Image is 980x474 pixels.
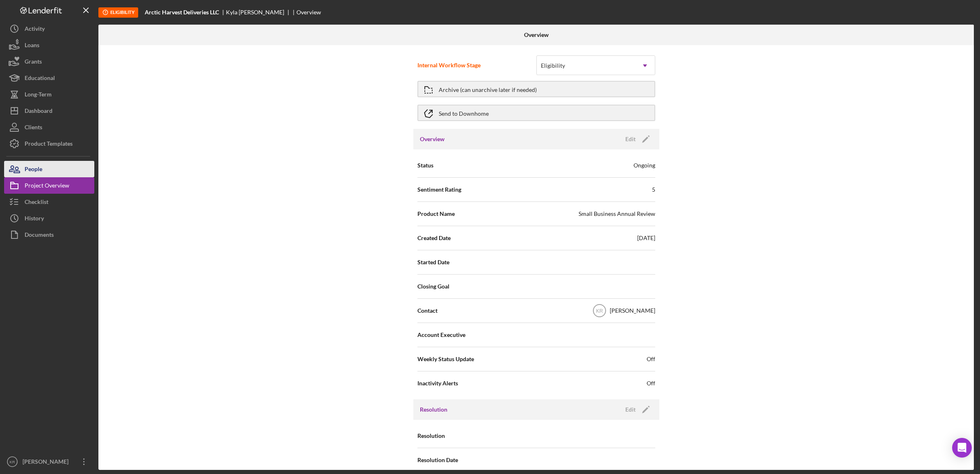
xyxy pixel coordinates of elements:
div: Small Business Annual Review [579,210,655,218]
span: Inactivity Alerts [417,379,458,387]
b: Overview [524,32,549,38]
h3: Resolution [420,405,447,414]
span: Off [647,379,655,387]
button: Educational [4,70,94,86]
div: [PERSON_NAME] [21,453,74,472]
div: Project Overview [25,177,69,196]
span: Off [647,355,655,363]
div: Grants [25,53,42,72]
button: People [4,161,94,177]
div: Clients [25,119,42,137]
div: Checklist [25,194,48,212]
button: Grants [4,53,94,70]
span: Closing Goal [417,282,449,291]
div: Educational [25,70,55,88]
div: Activity [25,21,45,39]
button: Archive (can unarchive later if needed) [417,81,655,97]
button: Long-Term [4,86,94,103]
button: Edit [620,403,653,416]
div: [DATE] [637,234,655,242]
div: People [25,161,42,179]
div: Documents [25,227,54,245]
button: Send to Downhome [417,105,655,121]
button: Edit [620,133,653,145]
h3: Overview [420,135,444,143]
div: Archive (can unarchive later if needed) [439,82,537,96]
button: Loans [4,37,94,53]
div: Loans [25,37,39,55]
div: History [25,210,44,229]
text: KR [9,460,15,464]
button: Product Templates [4,135,94,152]
div: Ongoing [634,161,655,169]
span: Created Date [417,234,451,242]
button: Clients [4,119,94,135]
button: Activity [4,21,94,37]
span: Internal Workflow Stage [417,61,536,69]
span: Resolution Date [417,456,458,464]
span: Status [417,161,433,169]
span: Resolution [417,432,445,440]
button: Project Overview [4,177,94,194]
button: KR[PERSON_NAME] [4,453,94,470]
button: Checklist [4,194,94,210]
div: Open Intercom Messenger [952,438,972,458]
span: Contact [417,307,438,315]
button: Documents [4,227,94,243]
div: Eligibility [541,62,565,69]
text: KR [596,308,603,314]
b: Arctic Harvest Deliveries LLC [145,9,219,16]
div: This stage is no longer available as part of the standard workflow for Small Business Annual Revi... [98,7,138,18]
div: Kyla [PERSON_NAME] [226,9,291,16]
span: Started Date [417,258,449,266]
span: Account Executive [417,331,465,339]
div: Overview [296,9,321,16]
div: 5 [652,185,655,194]
button: History [4,210,94,227]
div: Long-Term [25,86,52,105]
div: Product Templates [25,135,73,154]
div: [PERSON_NAME] [610,307,655,315]
button: Dashboard [4,103,94,119]
div: Edit [625,133,636,145]
span: Weekly Status Update [417,355,474,363]
div: Edit [625,403,636,416]
div: Dashboard [25,103,52,121]
div: Send to Downhome [439,105,489,120]
div: Eligibility [98,7,138,18]
span: Sentiment Rating [417,185,461,194]
span: Product Name [417,210,455,218]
